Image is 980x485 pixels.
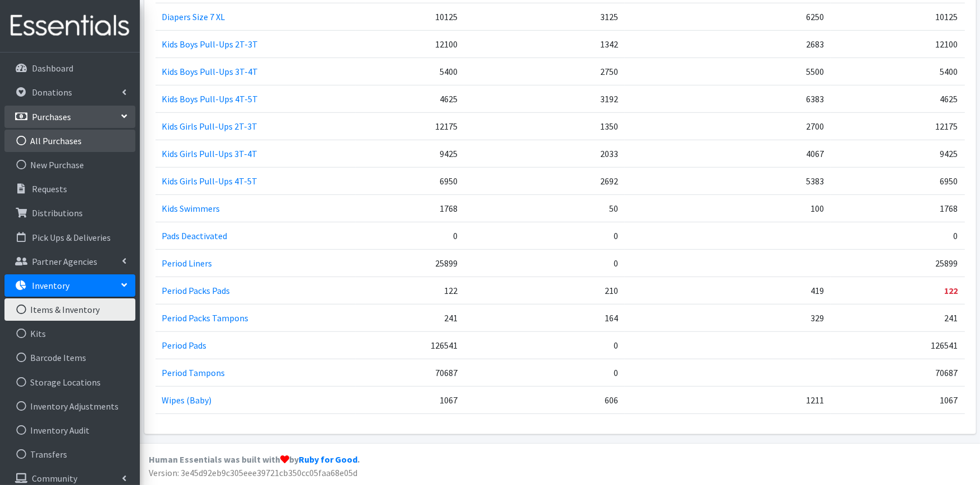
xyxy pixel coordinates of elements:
td: 70687 [356,359,464,386]
td: 1768 [356,194,464,222]
td: 2700 [625,112,831,140]
td: 1211 [625,386,831,413]
td: 241 [356,304,464,331]
td: 3192 [464,85,625,112]
a: Requests [4,178,135,200]
td: 50 [464,194,625,222]
a: Partner Agencies [4,250,135,273]
td: 12100 [831,30,965,58]
td: 2033 [464,140,625,167]
img: HumanEssentials [4,7,135,45]
p: Dashboard [32,63,73,74]
a: Barcode Items [4,346,135,369]
a: Period Packs Pads [162,285,230,296]
td: 5400 [356,58,464,85]
td: 606 [464,386,625,413]
td: 12175 [831,112,965,140]
td: 1342 [464,30,625,58]
a: Kits [4,322,135,345]
td: 5400 [831,58,965,85]
td: 12100 [356,30,464,58]
td: 122 [356,277,464,304]
a: Kids Boys Pull-Ups 2T-3T [162,39,258,50]
td: 2750 [464,58,625,85]
td: 1350 [464,112,625,140]
td: 100 [625,194,831,222]
p: Inventory [32,280,69,291]
td: 4067 [625,140,831,167]
a: Pads Deactivated [162,230,228,241]
td: 0 [464,222,625,249]
td: 2692 [464,167,625,194]
td: 9425 [356,140,464,167]
a: Kids Boys Pull-Ups 3T-4T [162,66,258,77]
td: 5500 [625,58,831,85]
td: 70687 [831,359,965,386]
td: 12175 [356,112,464,140]
p: Purchases [32,111,71,122]
a: Inventory [4,274,135,297]
a: Kids Girls Pull-Ups 2T-3T [162,121,258,132]
a: Donations [4,81,135,103]
a: Storage Locations [4,371,135,393]
a: Period Pads [162,340,207,351]
td: 0 [464,359,625,386]
td: 4625 [356,85,464,112]
a: New Purchase [4,154,135,176]
td: 4625 [831,85,965,112]
a: All Purchases [4,130,135,152]
td: 3125 [464,3,625,30]
td: 9425 [831,140,965,167]
p: Partner Agencies [32,256,97,267]
a: Transfers [4,443,135,465]
td: 126541 [831,331,965,359]
a: Period Packs Tampons [162,312,249,324]
a: Kids Boys Pull-Ups 4T-5T [162,93,258,104]
a: Ruby for Good [299,454,357,465]
a: Inventory Audit [4,419,135,441]
td: 1768 [831,194,965,222]
td: 0 [356,222,464,249]
td: 0 [831,222,965,249]
a: Diapers Size 7 XL [162,11,225,22]
a: Wipes (Baby) [162,394,212,406]
a: Distributions [4,202,135,224]
td: 2683 [625,30,831,58]
td: 6950 [831,167,965,194]
a: Purchases [4,106,135,128]
p: Donations [32,87,72,98]
p: Community [32,473,77,484]
span: Version: 3e45d92eb9c305eee39721cb350cc05faa68e05d [149,467,357,478]
a: Items & Inventory [4,298,135,321]
td: 122 [831,277,965,304]
td: 1067 [831,386,965,413]
a: Pick Ups & Deliveries [4,226,135,249]
td: 419 [625,277,831,304]
a: Period Liners [162,258,213,269]
a: Dashboard [4,57,135,79]
td: 5383 [625,167,831,194]
td: 329 [625,304,831,331]
td: 210 [464,277,625,304]
td: 25899 [831,249,965,277]
td: 6250 [625,3,831,30]
a: Kids Swimmers [162,203,220,214]
td: 126541 [356,331,464,359]
td: 10125 [831,3,965,30]
td: 0 [464,331,625,359]
td: 0 [464,249,625,277]
p: Distributions [32,207,83,218]
td: 25899 [356,249,464,277]
a: Period Tampons [162,367,225,378]
td: 6383 [625,85,831,112]
p: Pick Ups & Deliveries [32,232,111,243]
td: 241 [831,304,965,331]
td: 6950 [356,167,464,194]
a: Kids Girls Pull-Ups 4T-5T [162,175,258,187]
a: Kids Girls Pull-Ups 3T-4T [162,148,258,159]
td: 10125 [356,3,464,30]
td: 1067 [356,386,464,413]
a: Inventory Adjustments [4,395,135,417]
strong: Human Essentials was built with by . [149,454,360,465]
td: 164 [464,304,625,331]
